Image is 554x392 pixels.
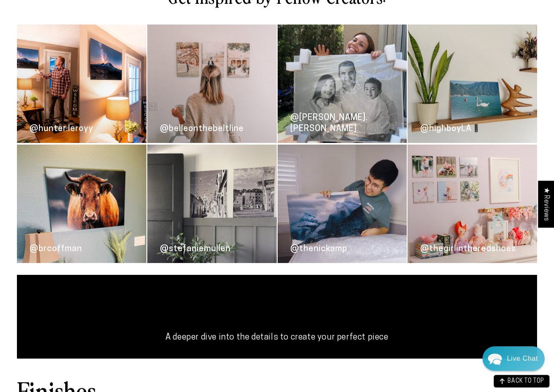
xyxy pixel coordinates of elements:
div: Contact Us Directly [507,346,538,371]
div: Chat widget toggle [482,346,545,371]
p: A deeper dive into the details to create your perfect piece [56,332,498,343]
div: Click to open Judge.me floating reviews tab [538,181,554,228]
h2: Selection Guide [17,290,537,323]
span: BACK TO TOP [507,378,544,384]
